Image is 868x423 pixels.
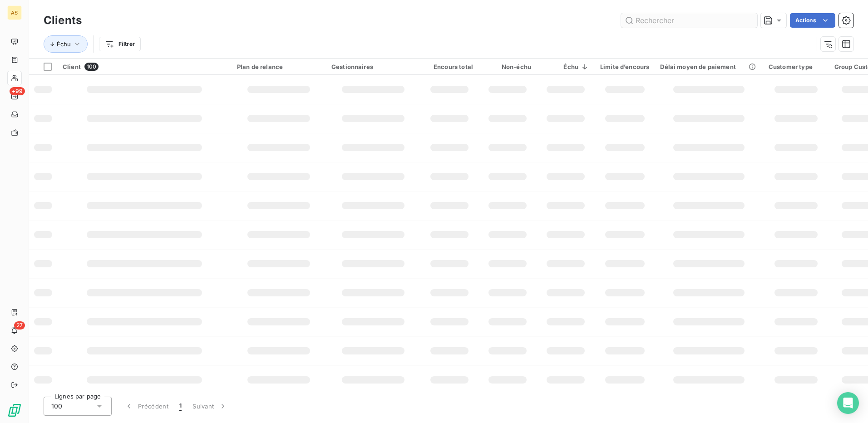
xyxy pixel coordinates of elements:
[14,321,25,330] span: 27
[119,397,174,416] button: Précédent
[237,63,321,70] div: Plan de relance
[7,403,22,418] img: Logo LeanPay
[484,63,531,70] div: Non-échu
[44,35,88,53] button: Échu
[331,63,415,70] div: Gestionnaires
[51,402,62,411] span: 100
[57,40,71,48] span: Échu
[84,63,99,71] span: 100
[63,63,81,70] span: Client
[44,12,82,29] h3: Clients
[837,392,859,414] div: Open Intercom Messenger
[660,63,757,70] div: Délai moyen de paiement
[426,63,473,70] div: Encours total
[179,402,182,411] span: 1
[174,397,187,416] button: 1
[769,63,824,70] div: Customer type
[7,5,22,20] div: AS
[621,13,757,28] input: Rechercher
[542,63,589,70] div: Échu
[790,13,835,28] button: Actions
[187,397,233,416] button: Suivant
[10,87,25,95] span: +99
[600,63,649,70] div: Limite d’encours
[99,37,141,51] button: Filtrer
